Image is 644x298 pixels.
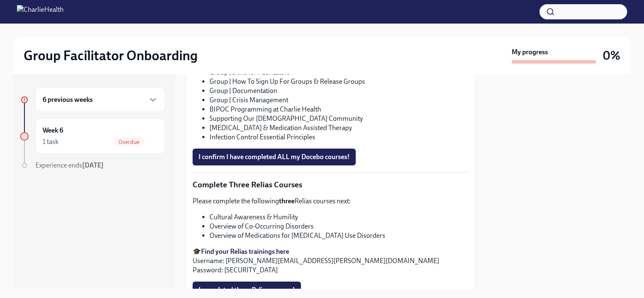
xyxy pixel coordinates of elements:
li: Cultural Awareness & Humility [209,213,468,222]
h3: 0% [603,48,620,63]
h2: Group Facilitator Onboarding [24,47,198,64]
li: Overview of Co-Occurring Disorders [209,222,468,231]
strong: three [279,197,295,205]
li: Supporting Our [DEMOGRAPHIC_DATA] Community [209,114,468,123]
li: Group | Documentation [209,86,468,96]
li: BIPOC Programming at Charlie Health [209,105,468,114]
strong: [DATE] [82,161,104,169]
p: 🎓 Username: [PERSON_NAME][EMAIL_ADDRESS][PERSON_NAME][DOMAIN_NAME] Password: [SECURITY_DATA] [193,247,468,275]
p: Please complete the following Relias courses next: [193,197,468,206]
div: 1 task [43,137,59,146]
h6: 6 previous weeks [43,95,93,104]
li: Group | Crisis Management [209,96,468,105]
li: [MEDICAL_DATA] & Medication Assisted Therapy [209,123,468,133]
li: Overview of Medications for [MEDICAL_DATA] Use Disorders [209,231,468,240]
a: Find your Relias trainings here [201,247,289,255]
h6: Week 6 [43,126,63,135]
span: I completed these Relias courses! [199,286,295,294]
span: Overdue [113,139,145,145]
button: I confirm I have completed ALL my Docebo courses! [193,149,356,165]
img: CharlieHealth [17,5,64,19]
strong: My progress [512,48,548,57]
span: Experience ends [35,161,104,169]
li: Infection Control Essential Principles [209,133,468,142]
span: I confirm I have completed ALL my Docebo courses! [199,153,350,161]
a: Week 61 taskOverdue [20,119,165,154]
p: Complete Three Relias Courses [193,179,468,190]
div: 6 previous weeks [35,88,165,112]
li: Group | How To Sign Up For Groups & Release Groups [209,77,468,86]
